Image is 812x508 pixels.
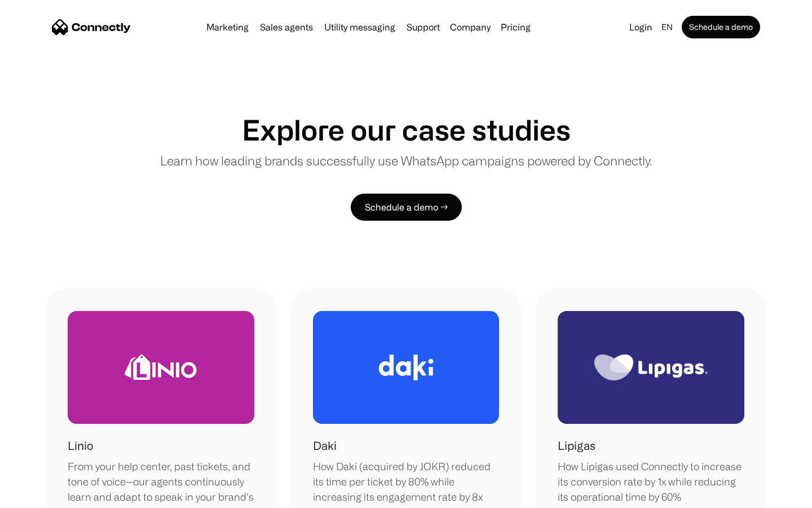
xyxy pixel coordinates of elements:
[255,23,317,32] a: Sales agents
[558,437,595,454] h1: Lipigas
[496,23,535,32] a: Pricing
[402,23,444,32] a: Support
[558,459,744,505] div: How Lipigas used Connectly to increase its conversion rate by 1x while reducing its operational t...
[661,19,673,35] div: en
[351,194,462,221] a: Schedule a demo →
[378,354,434,380] img: Daki Logo
[125,354,197,380] img: Linio Logo
[682,16,760,38] a: Schedule a demo
[23,488,68,504] ul: Language list
[242,113,571,147] h1: Explore our case studies
[160,151,652,170] p: Learn how leading brands successfully use WhatsApp campaigns powered by Connectly.
[68,437,93,454] h1: Linio
[313,437,337,454] h1: Daki
[11,487,68,504] aside: Language selected: English
[625,19,657,35] a: Login
[450,19,491,35] div: Company
[202,23,253,32] a: Marketing
[320,23,400,32] a: Utility messaging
